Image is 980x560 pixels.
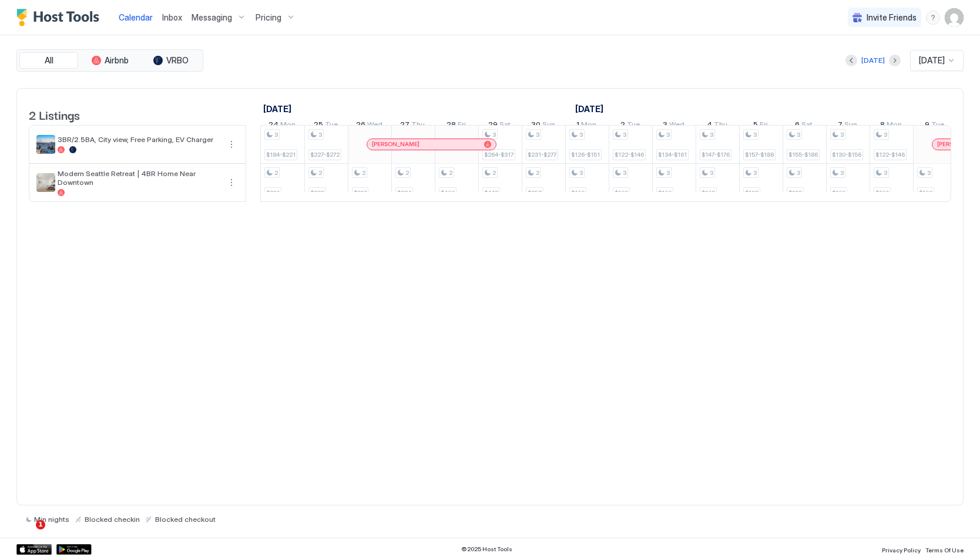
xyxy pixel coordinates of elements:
[797,131,800,139] span: 3
[484,189,498,197] span: $442
[714,120,727,132] span: Thu
[788,151,818,158] span: $155-$186
[274,131,278,139] span: 3
[12,520,40,548] iframe: Intercom live chat
[536,131,539,139] span: 3
[224,176,239,190] button: More options
[925,120,929,132] span: 9
[16,544,52,555] a: App Store
[832,189,845,197] span: $160
[16,9,105,26] a: Host Tools Logo
[280,120,296,132] span: Mon
[224,137,239,151] div: menu
[492,131,496,139] span: 3
[162,11,182,23] a: Inbox
[492,169,496,177] span: 2
[458,120,466,132] span: Fri
[571,189,585,197] span: $160
[617,117,643,134] a: December 2, 2025
[669,120,684,132] span: Wed
[80,52,139,69] button: Airbnb
[34,515,69,524] span: Min nights
[795,120,800,132] span: 6
[362,169,365,177] span: 2
[882,546,921,554] span: Privacy Policy
[274,169,278,177] span: 2
[627,120,640,132] span: Tue
[310,189,324,197] span: $229
[882,543,921,555] a: Privacy Policy
[702,151,730,158] span: $147-$176
[45,55,53,66] span: All
[528,189,542,197] span: $253
[499,120,511,132] span: Sat
[318,131,322,139] span: 3
[615,189,628,197] span: $160
[542,120,555,132] span: Sun
[925,543,964,555] a: Terms Of Use
[887,120,902,132] span: Mon
[707,120,712,132] span: 4
[528,151,556,158] span: $231-$277
[484,151,514,158] span: $264-$317
[658,151,687,158] span: $134-$161
[19,52,78,69] button: All
[269,120,278,132] span: 24
[877,117,905,134] a: December 8, 2025
[922,117,947,134] a: December 9, 2025
[311,117,341,134] a: November 25, 2025
[658,189,672,197] span: $160
[447,120,456,132] span: 28
[926,11,940,25] div: menu
[405,169,409,177] span: 2
[919,55,945,66] span: [DATE]
[260,100,294,117] a: November 24, 2025
[840,131,844,139] span: 3
[875,151,905,158] span: $122-$146
[142,52,200,69] button: VRBO
[119,11,153,23] a: Calendar
[660,117,687,134] a: December 3, 2025
[579,131,583,139] span: 3
[485,117,514,134] a: November 29, 2025
[58,135,220,144] span: 3BR/2.5BA, City view, Free Parking, EV Charger
[840,169,844,177] span: 3
[579,169,583,177] span: 3
[266,189,280,197] span: $210
[753,120,758,132] span: 5
[623,169,626,177] span: 3
[192,12,232,23] span: Messaging
[36,520,45,529] span: 1
[753,169,757,177] span: 3
[925,546,964,554] span: Terms Of Use
[663,120,667,132] span: 3
[353,117,385,134] a: November 26, 2025
[571,151,600,158] span: $126-$151
[745,189,759,197] span: $193
[845,55,857,66] button: Previous month
[119,12,153,22] span: Calendar
[56,544,92,555] div: Google Play Store
[750,117,771,134] a: December 5, 2025
[620,120,625,132] span: 2
[531,120,541,132] span: 30
[266,151,296,158] span: $184-$221
[536,169,539,177] span: 2
[36,173,55,192] div: listing image
[411,120,425,132] span: Thu
[838,120,843,132] span: 7
[704,117,730,134] a: December 4, 2025
[884,169,887,177] span: 3
[397,117,428,134] a: November 27, 2025
[889,55,901,66] button: Next month
[919,189,932,197] span: $160
[441,189,455,197] span: $466
[224,137,239,151] button: More options
[318,169,322,177] span: 2
[400,120,410,132] span: 27
[753,131,757,139] span: 3
[576,120,579,132] span: 1
[256,12,281,23] span: Pricing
